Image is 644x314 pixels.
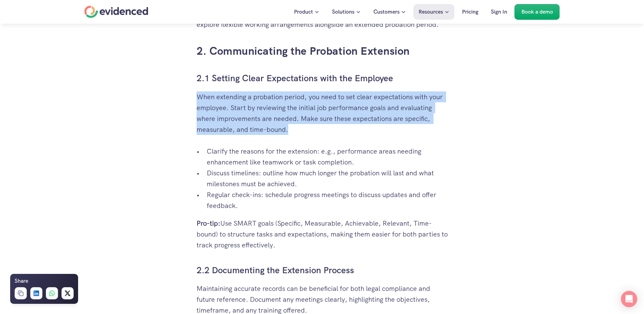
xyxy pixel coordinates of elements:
a: 2.2 Documenting the Extension Process [197,264,354,276]
strong: Pro-tip: [197,219,220,228]
p: Discuss timelines: outline how much longer the probation will last and what milestones must be ac... [207,168,448,189]
p: Pricing [462,7,478,16]
p: Book a demo [521,7,553,16]
a: Book a demo [515,4,560,20]
a: Home [85,6,148,18]
h6: Share [15,277,28,285]
a: 2. Communicating the Probation Extension [197,44,410,58]
a: Pricing [457,4,483,20]
a: 2.1 Setting Clear Expectations with the Employee [197,72,393,84]
p: Customers [373,7,400,16]
p: When extending a probation period, you need to set clear expectations with your employee. Start b... [197,91,448,135]
a: Sign In [486,4,512,20]
p: Use SMART goals (Specific, Measurable, Achievable, Relevant, Time-bound) to structure tasks and e... [197,218,448,250]
p: Regular check-ins: schedule progress meetings to discuss updates and offer feedback. [207,189,448,211]
p: Sign In [491,7,507,16]
div: Open Intercom Messenger [621,291,637,307]
p: Product [294,7,313,16]
p: Clarify the reasons for the extension: e.g., performance areas needing enhancement like teamwork ... [207,146,448,168]
p: Solutions [332,7,354,16]
p: Resources [419,7,443,16]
